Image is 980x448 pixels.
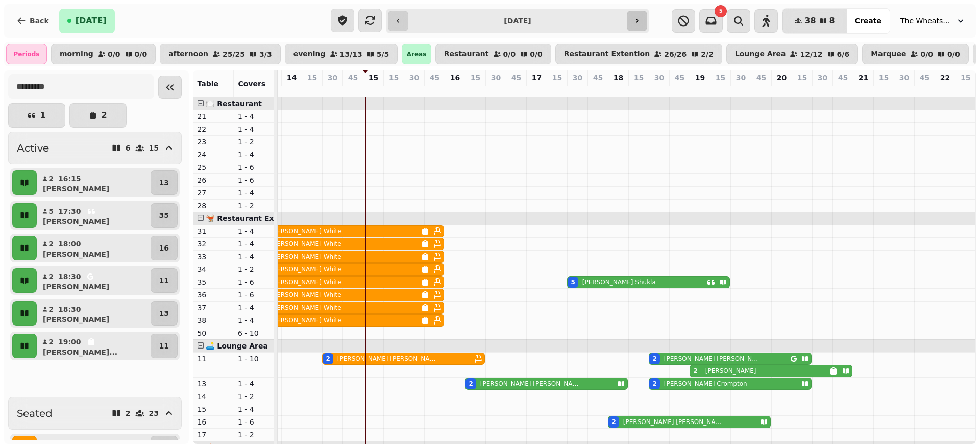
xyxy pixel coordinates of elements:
p: 45 [593,72,603,83]
button: 218:00[PERSON_NAME] [39,236,149,260]
p: [PERSON_NAME] White [271,240,341,248]
p: 45 [920,72,929,83]
p: [PERSON_NAME] [43,314,109,325]
p: 13 / 13 [340,51,362,58]
p: 1 - 2 [238,201,271,211]
button: 11 [151,268,178,293]
p: 0 / 0 [920,51,933,58]
p: 0 [451,85,459,95]
p: 1 - 6 [238,277,271,287]
p: 20 [777,72,787,83]
p: 15 [716,72,725,83]
p: 0 [349,85,357,95]
button: 16 [151,236,178,260]
p: 19 [695,72,705,83]
p: 0 [308,85,316,95]
span: 🛋️ Lounge Area [206,342,267,350]
p: 33 [197,252,230,262]
p: 17:30 [58,206,81,216]
p: 6 - 10 [238,328,271,338]
p: 2 [614,85,622,95]
p: 0 [798,85,806,95]
p: 0 / 0 [108,51,120,58]
p: 45 [756,72,766,83]
p: 0 [594,85,602,95]
p: 0 [512,85,520,95]
div: 2 [652,355,656,363]
p: 0 [430,85,438,95]
p: 19:00 [58,337,81,347]
p: 2 / 2 [701,51,714,58]
p: 2 [471,85,479,95]
p: 35 [197,277,230,287]
p: 23 [197,137,230,147]
p: 12 / 12 [800,51,822,58]
button: 11 [151,334,178,358]
span: Covers [238,80,265,88]
p: 5 [573,85,581,95]
div: Periods [6,44,47,64]
button: 218:30[PERSON_NAME] [39,268,149,293]
p: 30 [654,72,664,83]
p: [PERSON_NAME] [PERSON_NAME] [480,380,579,388]
p: 16 [159,243,169,253]
p: 1 - 6 [238,162,271,172]
p: 2 [696,85,704,95]
p: 1 - 2 [238,430,271,440]
p: 28 [197,201,230,211]
button: 517:30[PERSON_NAME] [39,203,149,228]
p: 45 [511,72,521,83]
p: 2 [48,271,54,282]
p: 0 / 0 [947,51,960,58]
span: Table [197,80,218,88]
p: 24 [197,150,230,160]
button: 216:15[PERSON_NAME] [39,170,149,195]
p: 2 [48,304,54,314]
p: 23 [149,410,159,417]
p: [PERSON_NAME] White [271,316,341,325]
h2: Active [17,141,49,155]
p: afternoon [168,50,208,58]
button: 1 [8,103,65,128]
p: 32 [197,239,230,249]
p: 0 / 0 [503,51,516,58]
p: 17 [532,72,542,83]
span: Back [30,17,49,24]
p: 25 / 25 [223,51,245,58]
p: 15 [149,144,159,152]
p: 1 - 6 [238,290,271,300]
p: 11 [197,354,230,364]
p: 26 [197,175,230,185]
p: 30 [409,72,419,83]
p: 2 [48,239,54,249]
p: 5 [48,206,54,216]
span: 5 [719,9,723,14]
p: 1 - 4 [238,226,271,236]
p: 21 [859,72,868,83]
p: 0 [879,85,888,95]
p: morning [60,50,93,58]
span: [DATE] [76,17,107,25]
div: 2 [469,380,473,388]
p: 0 [859,85,867,95]
p: 38 [197,315,230,326]
p: Restaurant [444,50,489,58]
button: 388 [782,9,847,33]
p: 1 - 4 [238,404,271,414]
p: 45 [675,72,684,83]
p: 0 [553,85,561,95]
button: 2 [69,103,127,128]
p: 0 [634,85,643,95]
p: 13 [159,178,169,188]
p: [PERSON_NAME] White [271,291,341,299]
p: [PERSON_NAME] [43,249,109,259]
p: 0 [839,85,847,95]
p: 18:00 [58,239,81,249]
p: 0 [777,85,786,95]
p: 26 / 26 [664,51,687,58]
p: 17 [197,430,230,440]
button: 13 [151,170,178,195]
button: Restaurant Extention26/262/2 [555,44,722,64]
p: 35 [159,210,169,220]
button: morning0/00/0 [51,44,156,64]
